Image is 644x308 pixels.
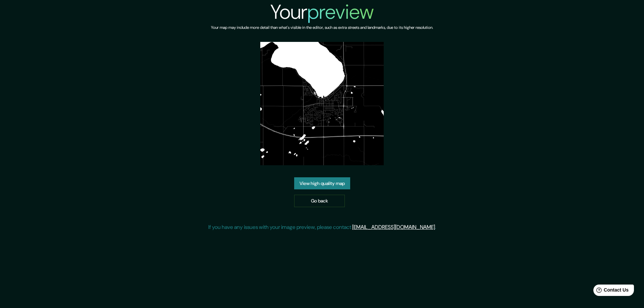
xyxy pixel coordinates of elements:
h6: Your map may include more detail than what's visible in the editor, such as extra streets and lan... [211,24,433,31]
p: If you have any issues with your image preview, please contact . [208,223,436,231]
iframe: Help widget launcher [584,282,637,301]
img: created-map-preview [260,42,384,165]
a: View high quality map [294,177,350,190]
a: Go back [294,195,345,207]
a: [EMAIL_ADDRESS][DOMAIN_NAME] [352,224,435,231]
